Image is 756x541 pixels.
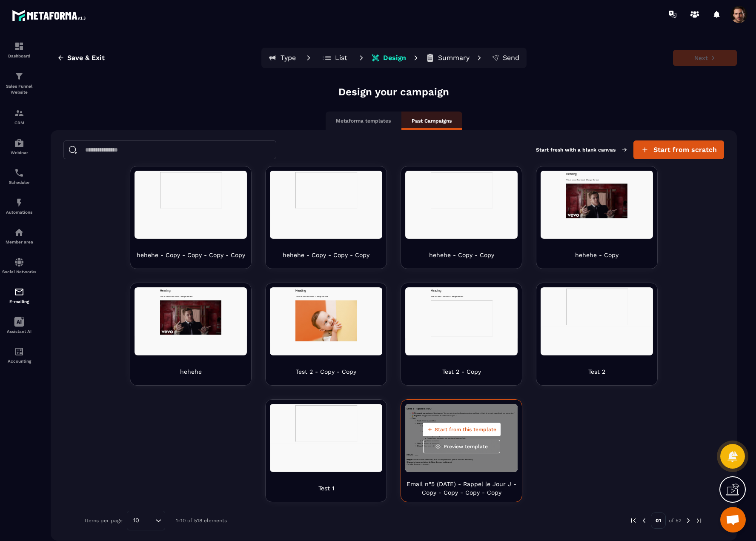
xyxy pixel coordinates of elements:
span: Preview template [444,443,488,450]
p: E-mailing [2,299,36,304]
button: Start from scratch [633,140,724,159]
a: automationsautomationsAutomations [2,191,36,221]
li: Rappel des modalités [55,118,369,127]
img: automations [14,198,24,208]
strong: Big Idea [29,35,52,42]
p: Past Campaigns [412,117,452,124]
p: J’ai hâte de vous y retrouver. [4,197,369,205]
button: Start from this template [423,423,501,436]
p: List [335,54,347,62]
button: Summary [423,49,472,66]
p: Social Networks [2,269,36,274]
h1: Heading [85,4,289,17]
strong: Cliquez ici pour participer à {Nom de mon webinaire} [4,189,154,196]
img: logo [12,8,89,23]
p: Test 2 - Copy - Copy [296,367,356,376]
strong: Plan [21,44,34,51]
img: prev [640,517,648,524]
p: This is a new Text block. Change the text. [85,26,289,34]
span: 10 [130,516,142,525]
p: Summary [438,54,470,62]
a: Assistant AI [2,310,36,340]
p: Assistant AI [2,329,36,334]
span: Start from this template [435,426,496,433]
a: social-networksocial-networkSocial Networks [2,251,36,281]
a: schedulerschedulerScheduler [2,161,36,191]
p: Scheduler [2,180,36,185]
p: Sales Funnel Website [2,83,36,95]
li: Urgence - Scarcity [55,85,369,118]
p: hehehe - Copy - Copy [429,251,494,259]
p: Design [383,54,406,62]
h3: Email 5 - Rappel le jour J [4,11,369,20]
img: formation [14,41,24,52]
li: : CTA vers le webinaire. [38,126,369,135]
p: {Nom de mon webinaire} aura lieu aujourd’hui à {Heure de votre webinaire}. [4,180,369,189]
p: Webinar [2,150,36,155]
button: List [316,49,354,66]
div: Open chat [720,507,746,532]
img: automations [14,138,24,148]
a: formationformationDashboard [2,35,36,65]
p: of 52 [669,517,682,524]
p: 1-10 of 518 elements [176,518,227,524]
img: scheduler [14,168,24,178]
p: Test 2 - Copy [442,367,481,376]
img: accountant [14,346,24,357]
p: Send [503,54,519,62]
li: : C’est aujourd’hui. [38,52,369,60]
em: Je me suis inscrit volontairement au webinaire. Mais je ne suis pas sûr de me présenter.” [129,27,363,34]
p: Design your campaign [338,85,449,99]
p: Metaforma templates [336,117,391,124]
p: 01 [651,512,666,529]
a: formationformationSales Funnel Website [2,65,36,102]
strong: Offer [38,127,52,134]
strong: Niveau de conscience [29,27,91,34]
li: 🧠 : Most-aware “ [21,26,369,35]
p: hehehe [180,367,202,376]
a: accountantaccountantAccounting [2,340,36,370]
input: Search for option [142,516,153,525]
strong: Story [38,60,54,67]
strong: Rappel : [4,180,28,187]
li: 🥇 : Rappel des modalités du webinaire le jour J. [21,35,369,43]
img: next [695,517,703,524]
p: Items per page [85,518,123,524]
img: social-network [14,257,24,267]
li: Rappel que webinaire est imminent (aujourd’hui). [72,110,369,118]
a: emailemailE-mailing [2,281,36,310]
p: hehehe - Copy - Copy - Copy - Copy [137,251,245,259]
span: Save & Exit [67,54,105,62]
p: hehehe - Copy - Copy - Copy [283,251,369,259]
h3: HOOK : ___ [4,165,369,173]
p: Type [281,54,296,62]
a: formationformationCRM [2,102,36,132]
p: Test 2 [588,367,605,376]
button: Design [369,49,409,66]
li: Que se passera-t-il s’il n’agit pas ? (cf peurs de la cible) [72,77,369,85]
p: hehehe - Copy [575,251,619,259]
li: : Expliquer pourquoi il doit agir maintenant [38,60,369,127]
img: formation [14,71,24,81]
p: Test 1 [318,484,334,492]
strong: Close [38,135,54,142]
a: automationsautomationsMember area [2,221,36,251]
img: automations [14,227,24,238]
button: Save & Exit [51,50,111,66]
button: Send [487,49,525,66]
li: Limite place disponible au webinaire ? [72,102,369,110]
strong: Hook [38,52,53,59]
img: next [684,517,692,524]
li: Pourquoi doit-il agir maintenant ? [72,93,369,102]
p: Automations [2,210,36,215]
p: Accounting [2,359,36,364]
img: formation [14,108,24,118]
p: Email n°5 (DATE) - Rappel le Jour J - Copy - Copy - Copy - Copy [405,480,518,497]
img: email [14,287,24,297]
p: Start fresh with a blank canvas [536,147,627,153]
p: CRM [2,120,36,125]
